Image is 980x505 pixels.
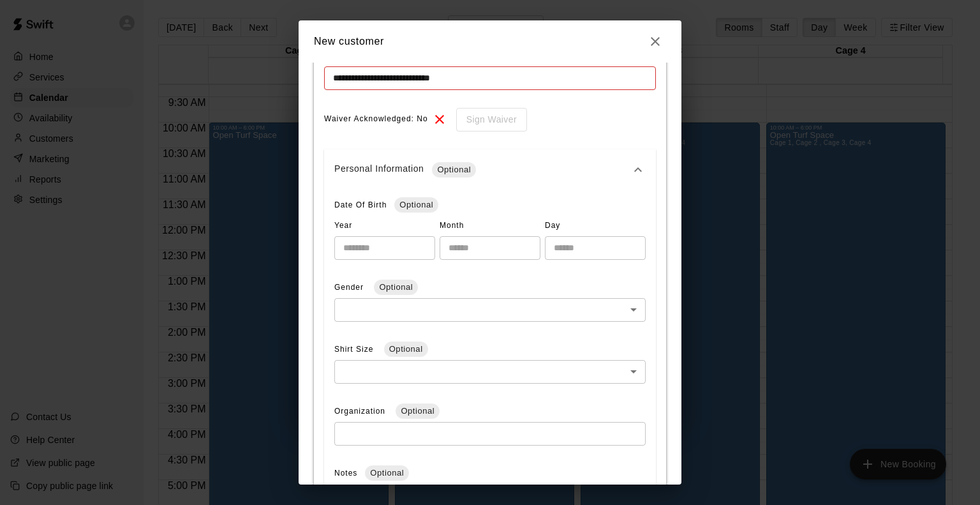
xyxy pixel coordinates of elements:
span: Notes [334,469,357,478]
span: Gender [334,283,366,292]
span: Optional [365,467,409,479]
span: Optional [374,281,418,294]
h6: New customer [314,33,384,50]
span: Year [334,216,435,236]
div: Personal InformationOptional [324,149,656,190]
div: To sign waivers in admin, this feature must be enabled in general settings [447,108,527,132]
span: Waiver Acknowledged: No [324,109,428,130]
span: Day [545,216,646,236]
span: Date Of Birth [334,200,387,209]
span: Optional [432,163,476,176]
span: Shirt Size [334,345,376,354]
div: Personal Information [334,162,630,177]
span: Optional [394,199,438,211]
span: Organization [334,407,388,416]
span: Optional [384,343,428,356]
span: Optional [396,405,440,418]
span: Month [440,216,540,236]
